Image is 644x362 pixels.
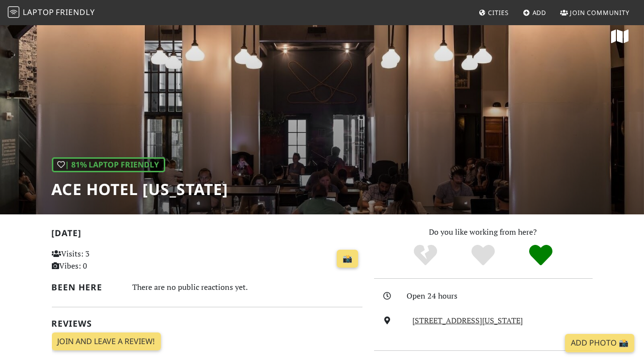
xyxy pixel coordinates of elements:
[570,8,629,17] span: Join Community
[475,4,513,21] a: Cities
[412,315,523,326] a: [STREET_ADDRESS][US_STATE]
[519,4,550,21] a: Add
[52,157,165,173] div: | 81% Laptop Friendly
[374,226,593,239] p: Do you like working from here?
[52,318,362,329] h2: Reviews
[52,228,362,242] h2: [DATE]
[56,7,94,17] span: Friendly
[8,6,19,18] img: LaptopFriendly
[397,243,455,268] div: No
[512,243,569,268] div: Definitely!
[533,8,547,17] span: Add
[132,280,362,294] div: There are no public reactions yet.
[337,250,358,268] a: 📸
[8,4,95,21] a: LaptopFriendly LaptopFriendly
[52,332,161,351] a: Join and leave a review!
[488,8,509,17] span: Cities
[23,7,54,17] span: Laptop
[455,243,512,268] div: Yes
[52,282,121,292] h2: Been here
[565,334,634,352] a: Add Photo 📸
[52,180,229,198] h1: Ace Hotel [US_STATE]
[407,290,598,302] div: Open 24 hours
[556,4,633,21] a: Join Community
[52,248,148,272] p: Visits: 3 Vibes: 0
